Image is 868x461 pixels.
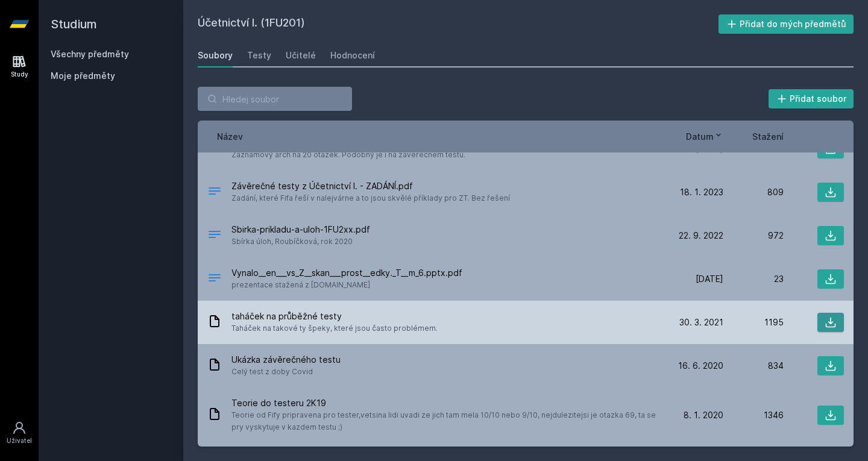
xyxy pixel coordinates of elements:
div: Testy [247,49,271,61]
div: PDF [207,184,222,201]
span: Sbírka úloh, Roubíčková, rok 2020 [231,236,370,248]
span: Zadání, které Fifa řeší v nalejvárne a to jsou skvělé příklady pro ZT. Bez řešení [231,192,510,204]
span: taháček na průběžné testy [231,310,438,322]
div: 1346 [723,409,784,421]
div: 972 [723,230,784,242]
button: Název [217,130,243,143]
span: Teorie od Fify pripravena pro tester,vetsina lidi uvadi ze jich tam mela 10/10 nebo 9/10, nejdule... [231,409,658,433]
div: Uživatel [7,436,32,445]
span: [DATE] [696,273,723,285]
span: Moje předměty [51,70,115,82]
div: Hodnocení [330,49,375,61]
span: Taháček na takové ty špeky, které jsou často problémem. [231,322,438,334]
div: Učitelé [286,49,316,61]
button: Přidat soubor [769,89,854,108]
span: Záznamový arch na 20 otázek. Podobný je i na závěrečném testu. [231,149,465,161]
span: Datum [686,130,714,143]
div: 834 [723,360,784,372]
a: Soubory [198,43,233,67]
span: Teorie do testeru 2K19 [231,397,658,409]
span: Ukázka závěrečného testu [231,354,341,366]
span: prezentace stažená z [DOMAIN_NAME] [231,279,462,291]
div: PDF [207,227,222,245]
span: Celý test z doby Covid [231,366,341,378]
div: 23 [723,273,784,285]
button: Přidat do mých předmětů [719,14,854,34]
button: Datum [686,130,723,143]
span: Závěrečné testy z Účetnictví I. - ZADÁNÍ.pdf [231,180,510,192]
span: Vynalo__en___vs_Z__skan___prost__edky._T__m_6.pptx.pdf [231,267,462,279]
span: 16. 6. 2020 [678,360,723,372]
button: Stažení [752,130,784,143]
span: 30. 3. 2021 [679,316,723,328]
a: Učitelé [286,43,316,67]
div: Study [11,70,28,79]
div: PDF [207,271,222,288]
a: Study [2,48,36,85]
div: 1195 [723,316,784,328]
a: Uživatel [2,415,36,451]
span: 22. 9. 2022 [679,230,723,242]
a: Testy [247,43,271,67]
span: 8. 1. 2020 [684,409,723,421]
input: Hledej soubor [198,87,352,111]
a: Hodnocení [330,43,375,67]
span: 18. 1. 2023 [680,186,723,198]
h2: Účetnictví I. (1FU201) [198,14,719,34]
a: Všechny předměty [51,49,129,59]
div: 809 [723,186,784,198]
div: Soubory [198,49,233,61]
span: Sbirka-prikladu-a-uloh-1FU2xx.pdf [231,224,370,236]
